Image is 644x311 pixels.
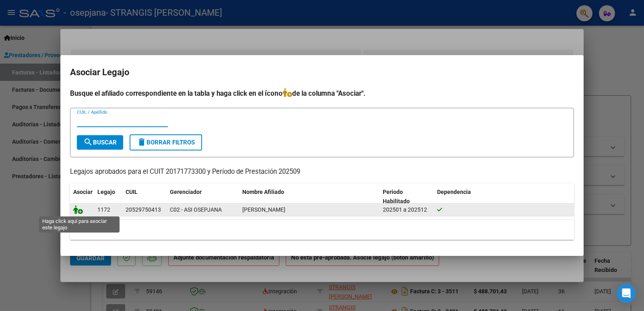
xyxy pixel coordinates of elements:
datatable-header-cell: Periodo Habilitado [380,183,434,210]
span: Borrar Filtros [137,139,195,146]
div: 202501 a 202512 [383,205,431,214]
div: 1 registros [70,220,574,240]
div: Open Intercom Messenger [617,284,636,303]
p: Legajos aprobados para el CUIT 20171773300 y Período de Prestación 202509 [70,167,574,177]
span: Buscar [83,139,117,146]
span: CUIL [126,189,138,195]
h2: Asociar Legajo [70,65,574,80]
datatable-header-cell: Nombre Afiliado [239,183,380,210]
span: Periodo Habilitado [383,189,410,204]
span: Legajo [97,189,115,195]
span: Asociar [73,189,93,195]
mat-icon: search [83,137,93,147]
span: Nombre Afiliado [242,189,284,195]
datatable-header-cell: Gerenciador [167,183,239,210]
button: Buscar [77,135,123,150]
span: Dependencia [437,189,471,195]
button: Borrar Filtros [130,134,202,150]
datatable-header-cell: Legajo [94,183,122,210]
datatable-header-cell: Dependencia [434,183,574,210]
h4: Busque el afiliado correspondiente en la tabla y haga click en el ícono de la columna "Asociar". [70,88,574,99]
span: C02 - ASI OSEPJANA [170,206,222,213]
span: MARTINEZ AMIR ALBERTO [242,206,285,213]
datatable-header-cell: CUIL [122,183,167,210]
span: Gerenciador [170,189,202,195]
datatable-header-cell: Asociar [70,183,94,210]
span: 1172 [97,206,110,213]
div: 20529750413 [126,205,161,214]
mat-icon: delete [137,137,147,147]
